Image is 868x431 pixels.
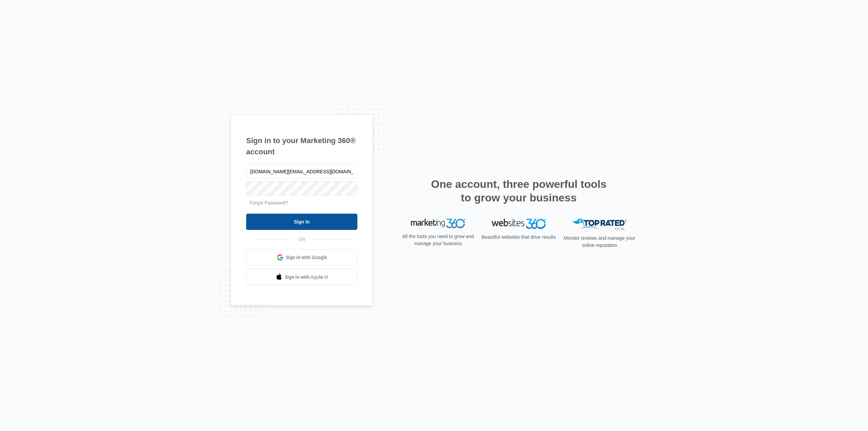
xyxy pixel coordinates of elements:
p: Monitor reviews and manage your online reputation [561,235,637,249]
a: Sign in with Google [246,249,357,266]
a: Sign in with Apple Id [246,269,357,285]
input: Sign In [246,214,357,230]
h1: Sign in to your Marketing 360® account [246,135,357,157]
input: Email [246,164,357,179]
a: Forgot Password? [250,200,288,205]
p: All the tools you need to grow and manage your business [400,233,476,247]
p: Beautiful websites that drive results [481,234,557,241]
span: Sign in with Apple Id [285,274,328,281]
img: Websites 360 [492,219,546,229]
span: OR [294,236,310,243]
img: Marketing 360 [411,219,465,228]
span: Sign in with Google [286,254,327,261]
img: Top Rated Local [572,219,627,230]
h2: One account, three powerful tools to grow your business [429,177,609,204]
